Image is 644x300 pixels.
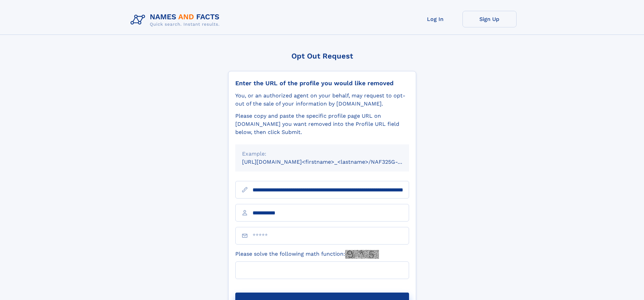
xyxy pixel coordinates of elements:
small: [URL][DOMAIN_NAME]<firstname>_<lastname>/NAF325G-xxxxxxxx [242,159,422,165]
div: Enter the URL of the profile you would like removed [235,79,409,87]
div: Opt Out Request [228,52,416,60]
div: Example: [242,150,402,158]
div: You, or an authorized agent on your behalf, may request to opt-out of the sale of your informatio... [235,92,409,108]
a: Log In [408,11,462,27]
img: Logo Names and Facts [128,11,225,29]
label: Please solve the following math function: [235,250,379,259]
a: Sign Up [462,11,517,27]
div: Please copy and paste the specific profile page URL on [DOMAIN_NAME] you want removed into the Pr... [235,112,409,136]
